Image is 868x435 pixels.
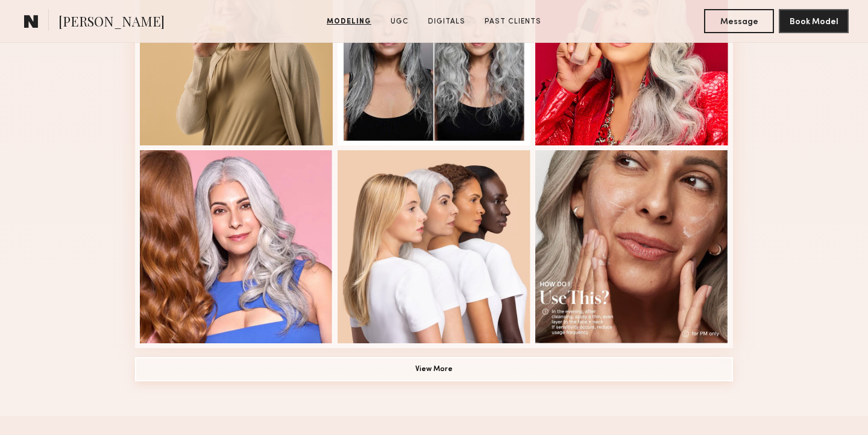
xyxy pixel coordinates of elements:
button: Book Model [779,9,849,33]
button: View More [135,357,733,381]
a: Digitals [423,16,470,27]
a: Book Model [779,16,849,26]
a: Modeling [322,16,376,27]
span: [PERSON_NAME] [58,12,165,33]
a: UGC [386,16,414,27]
button: Message [704,9,774,33]
a: Past Clients [480,16,546,27]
